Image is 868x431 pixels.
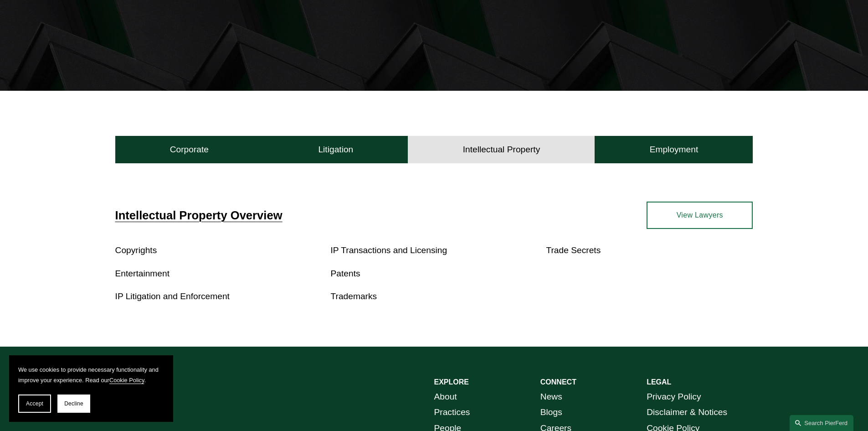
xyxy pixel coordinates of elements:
a: IP Litigation and Enforcement [115,291,230,301]
a: Intellectual Property Overview [115,209,282,222]
h4: Intellectual Property [463,144,540,155]
a: IP Transactions and Licensing [331,245,447,255]
h4: Employment [650,144,699,155]
p: We use cookies to provide necessary functionality and improve your experience. Read our . [18,364,164,385]
button: Accept [18,395,51,413]
a: Practices [434,405,470,421]
a: About [434,389,457,405]
a: Disclaimer & Notices [647,405,727,421]
a: Blogs [540,405,562,421]
a: Cookie Policy [109,377,144,384]
strong: CONNECT [540,378,576,386]
a: Privacy Policy [647,389,701,405]
a: View Lawyers [647,202,753,229]
section: Cookie banner [9,355,173,422]
a: Patents [331,269,360,278]
span: Decline [64,400,83,407]
strong: LEGAL [647,378,671,386]
h4: Corporate [170,144,209,155]
span: Accept [26,400,43,407]
a: Trademarks [331,291,377,301]
a: Search this site [790,415,853,431]
a: Entertainment [115,269,169,278]
h4: Litigation [318,144,353,155]
strong: EXPLORE [434,378,469,386]
button: Decline [57,395,90,413]
a: News [540,389,562,405]
a: Trade Secrets [546,245,601,255]
a: Copyrights [115,245,157,255]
